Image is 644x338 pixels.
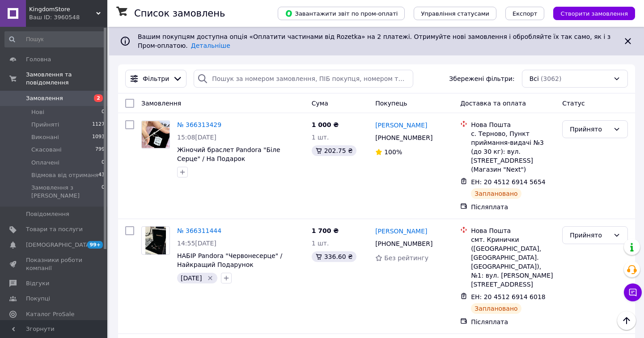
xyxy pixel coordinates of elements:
[471,235,555,289] div: смт. Кринички ([GEOGRAPHIC_DATA], [GEOGRAPHIC_DATA]. [GEOGRAPHIC_DATA]), №1: вул. [PERSON_NAME][S...
[414,7,496,20] button: Управління статусами
[617,311,636,330] button: Наверх
[312,121,339,128] span: 1 000 ₴
[373,237,434,250] div: [PHONE_NUMBER]
[384,148,402,156] span: 100%
[29,5,96,13] span: KingdomStore
[95,146,105,154] span: 799
[471,303,521,314] div: Заплановано
[373,131,434,144] div: [PHONE_NUMBER]
[177,134,216,141] span: 15:08[DATE]
[102,184,105,200] span: 0
[207,275,214,282] svg: Видалити мітку
[530,74,539,83] span: Всі
[31,133,59,141] span: Виконані
[31,108,44,116] span: Нові
[570,230,610,240] div: Прийнято
[31,121,59,129] span: Прийняті
[26,241,92,249] span: [DEMOGRAPHIC_DATA]
[471,120,555,129] div: Нова Пошта
[4,31,106,47] input: Пошук
[505,7,545,20] button: Експорт
[471,226,555,235] div: Нова Пошта
[177,227,221,234] a: № 366311444
[134,8,225,19] h1: Список замовлень
[26,225,83,233] span: Товари та послуги
[138,33,610,49] span: Вашим покупцям доступна опція «Оплатити частинами від Rozetka» на 2 платежі. Отримуйте нові замов...
[471,203,555,211] div: Післяплата
[312,240,329,247] span: 1 шт.
[141,100,181,107] span: Замовлення
[31,146,62,154] span: Скасовані
[141,120,170,149] a: Фото товару
[26,256,83,272] span: Показники роботи компанії
[102,159,105,167] span: 0
[285,9,398,17] span: Завантажити звіт по пром-оплаті
[143,74,169,83] span: Фільтри
[471,178,546,186] span: ЕН: 20 4512 6914 5654
[624,283,642,301] button: Чат з покупцем
[191,42,230,49] a: Детальніше
[29,13,107,21] div: Ваш ID: 3960548
[31,171,98,179] span: Відмова від отриманя
[26,310,74,318] span: Каталог ProSale
[471,188,521,199] div: Заплановано
[94,94,103,102] span: 2
[544,9,635,17] a: Створити замовлення
[177,240,216,247] span: 14:55[DATE]
[460,100,526,107] span: Доставка та оплата
[177,121,221,128] a: № 366313429
[541,75,562,82] span: (3062)
[513,10,538,17] span: Експорт
[471,293,546,300] span: ЕН: 20 4512 6914 6018
[375,121,427,130] a: [PERSON_NAME]
[375,100,407,107] span: Покупець
[177,146,280,162] a: Жіночий браслет Pandora "Біле Серце" / На Подарок
[26,55,51,63] span: Головна
[471,129,555,174] div: с. Терново, Пункт приймання-видачі №3 (до 30 кг): вул. [STREET_ADDRESS] (Магазин "Next")
[570,124,610,134] div: Прийнято
[141,226,170,255] a: Фото товару
[98,171,105,179] span: 43
[26,94,63,102] span: Замовлення
[553,7,635,20] button: Створити замовлення
[384,254,428,262] span: Без рейтингу
[312,227,339,234] span: 1 700 ₴
[312,145,356,156] div: 202.75 ₴
[26,279,49,287] span: Відгуки
[31,184,102,200] span: Замовлення з [PERSON_NAME]
[145,227,166,254] img: Фото товару
[92,133,105,141] span: 1093
[312,100,328,107] span: Cума
[562,100,585,107] span: Статус
[181,275,202,282] span: [DATE]
[194,70,413,88] input: Пошук за номером замовлення, ПІБ покупця, номером телефону, Email, номером накладної
[26,210,69,218] span: Повідомлення
[278,7,405,20] button: Завантажити звіт по пром-оплаті
[142,121,169,148] img: Фото товару
[26,71,107,87] span: Замовлення та повідомлення
[102,108,105,116] span: 0
[312,134,329,141] span: 1 шт.
[560,10,628,17] span: Створити замовлення
[92,121,105,129] span: 1127
[421,10,489,17] span: Управління статусами
[312,251,356,262] div: 336.60 ₴
[26,295,50,303] span: Покупці
[471,317,555,326] div: Післяплата
[375,227,427,236] a: [PERSON_NAME]
[31,159,59,167] span: Оплачені
[87,241,103,249] span: 99+
[449,74,514,83] span: Збережені фільтри:
[177,252,282,268] a: НАБІР Pandora "Червонесерце" / Найкращий Подарунок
